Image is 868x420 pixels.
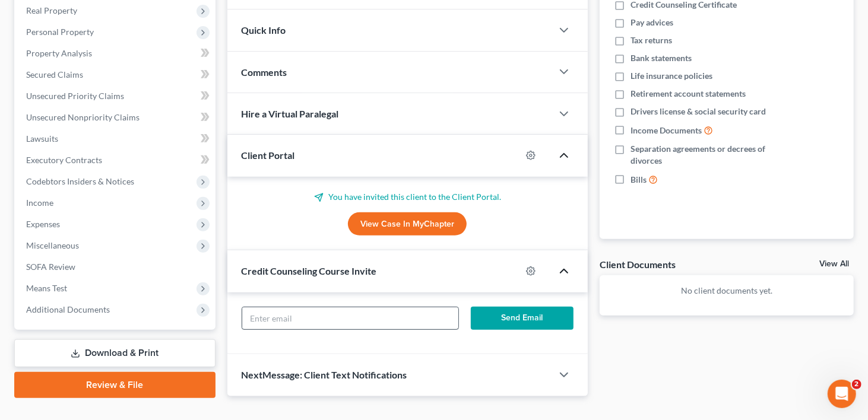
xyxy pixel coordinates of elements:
[17,128,216,149] a: Lawsuits
[26,262,75,272] span: SOFA Review
[609,285,844,297] p: No client documents yet.
[631,88,746,100] span: Retirement account statements
[14,339,216,367] a: Download & Print
[26,5,77,15] span: Real Property
[26,112,140,122] span: Unsecured Nonpriority Claims
[631,106,766,117] span: Drivers license & social security card
[26,91,124,101] span: Unsecured Priority Claims
[17,256,216,278] a: SOFA Review
[242,307,458,330] input: Enter email
[631,17,673,28] span: Pay advices
[26,155,102,165] span: Executory Contracts
[26,198,53,208] span: Income
[600,258,676,271] div: Client Documents
[242,265,377,276] span: Credit Counseling Course Invite
[242,191,574,203] p: You have invited this client to the Client Portal.
[242,149,295,161] span: Client Portal
[26,283,67,293] span: Means Test
[26,176,134,186] span: Codebtors Insiders & Notices
[819,260,849,268] a: View All
[828,380,856,408] iframe: Intercom live chat
[17,64,216,85] a: Secured Claims
[26,240,79,250] span: Miscellaneous
[631,34,672,46] span: Tax returns
[17,85,216,107] a: Unsecured Priority Claims
[26,69,83,79] span: Secured Claims
[26,219,60,229] span: Expenses
[348,212,467,236] a: View Case in MyChapter
[26,133,58,144] span: Lawsuits
[17,43,216,64] a: Property Analysis
[631,174,647,186] span: Bills
[471,307,574,330] button: Send Email
[17,107,216,128] a: Unsecured Nonpriority Claims
[631,143,780,167] span: Separation agreements or decrees of divorces
[26,48,92,58] span: Property Analysis
[17,149,216,171] a: Executory Contracts
[14,372,216,398] a: Review & File
[242,369,407,380] span: NextMessage: Client Text Notifications
[26,304,110,314] span: Additional Documents
[242,66,287,78] span: Comments
[631,125,702,136] span: Income Documents
[242,108,339,119] span: Hire a Virtual Paralegal
[26,27,94,37] span: Personal Property
[852,380,861,389] span: 2
[242,24,286,36] span: Quick Info
[631,52,692,64] span: Bank statements
[631,70,712,82] span: Life insurance policies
